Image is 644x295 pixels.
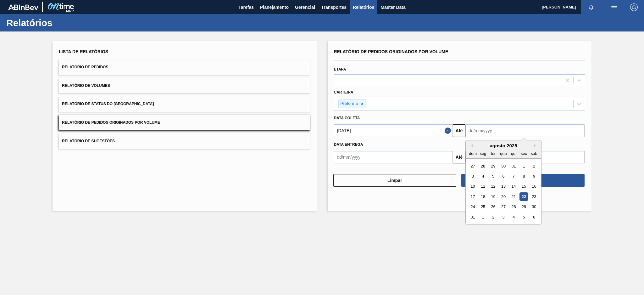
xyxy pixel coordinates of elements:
span: Planejamento [260,3,289,11]
button: Relatório de Pedidos Originados por Volume [59,115,310,130]
div: sab [530,149,538,158]
div: Choose terça-feira, 2 de setembro de 2025 [489,213,497,221]
button: Até [453,151,465,163]
div: qua [499,149,508,158]
button: Relatório de Pedidos [59,60,310,75]
div: Choose quarta-feira, 6 de agosto de 2025 [499,172,508,180]
span: Relatório de Pedidos Originados por Volume [62,120,160,125]
h1: Relatórios [6,19,118,26]
div: Choose domingo, 31 de agosto de 2025 [469,213,477,221]
div: Choose sexta-feira, 1 de agosto de 2025 [519,162,528,170]
div: Choose domingo, 17 de agosto de 2025 [469,192,477,201]
div: Preforma [339,100,359,108]
input: dd/mm/yyyy [334,124,453,137]
div: sex [519,149,528,158]
div: Choose terça-feira, 5 de agosto de 2025 [489,172,497,180]
span: Relatório de Volumes [62,83,110,88]
div: Choose quarta-feira, 27 de agosto de 2025 [499,203,508,211]
div: Choose sexta-feira, 8 de agosto de 2025 [519,172,528,180]
img: Logout [630,3,638,11]
button: Download [461,174,585,187]
div: Choose sábado, 23 de agosto de 2025 [530,192,538,201]
span: Relatório de Pedidos Originados por Volume [334,49,448,54]
div: Choose sexta-feira, 15 de agosto de 2025 [519,182,528,191]
div: Choose quinta-feira, 14 de agosto de 2025 [509,182,518,191]
span: Master Data [380,3,405,11]
button: Relatório de Volumes [59,78,310,94]
div: Choose sexta-feira, 5 de setembro de 2025 [519,213,528,221]
input: dd/mm/yyyy [465,124,585,137]
span: Data entrega [334,142,363,147]
div: Choose terça-feira, 19 de agosto de 2025 [489,192,497,201]
button: Notificações [581,3,601,12]
div: Choose quarta-feira, 13 de agosto de 2025 [499,182,508,191]
img: TNhmsLtSVTkK8tSr43FrP2fwEKptu5GPRR3wAAAABJRU5ErkJggg== [8,4,38,10]
span: Relatório de Pedidos [62,65,108,69]
div: Choose segunda-feira, 1 de setembro de 2025 [479,213,487,221]
div: Choose domingo, 24 de agosto de 2025 [469,203,477,211]
span: Lista de Relatórios [59,49,108,54]
div: Choose quarta-feira, 20 de agosto de 2025 [499,192,508,201]
div: month 2025-08 [468,161,539,222]
div: ter [489,149,497,158]
div: Choose segunda-feira, 25 de agosto de 2025 [479,203,487,211]
button: Previous Month [469,144,473,148]
div: Choose sábado, 9 de agosto de 2025 [530,172,538,180]
div: Choose domingo, 3 de agosto de 2025 [469,172,477,180]
input: dd/mm/yyyy [334,151,453,163]
div: Choose quinta-feira, 28 de agosto de 2025 [509,203,518,211]
div: Choose terça-feira, 26 de agosto de 2025 [489,203,497,211]
div: Choose terça-feira, 29 de julho de 2025 [489,162,497,170]
div: Choose quinta-feira, 4 de setembro de 2025 [509,213,518,221]
div: Choose sábado, 2 de agosto de 2025 [530,162,538,170]
img: userActions [610,3,618,11]
div: Choose segunda-feira, 4 de agosto de 2025 [479,172,487,180]
div: Choose domingo, 10 de agosto de 2025 [469,182,477,191]
div: Choose terça-feira, 12 de agosto de 2025 [489,182,497,191]
div: Choose quinta-feira, 21 de agosto de 2025 [509,192,518,201]
div: Choose domingo, 27 de julho de 2025 [469,162,477,170]
button: Next Month [534,144,538,148]
button: Close [445,124,453,137]
div: Choose quinta-feira, 31 de julho de 2025 [509,162,518,170]
div: Choose sexta-feira, 22 de agosto de 2025 [519,192,528,201]
span: Data coleta [334,116,360,120]
button: Limpar [333,174,457,187]
div: Choose sábado, 30 de agosto de 2025 [530,203,538,211]
div: qui [509,149,518,158]
span: Gerencial [295,3,315,11]
button: Até [453,124,465,137]
span: Transportes [321,3,347,11]
label: Carteira [334,90,353,94]
div: Choose quarta-feira, 3 de setembro de 2025 [499,213,508,221]
div: Choose sábado, 16 de agosto de 2025 [530,182,538,191]
label: Etapa [334,67,346,71]
span: Relatórios [353,3,374,11]
div: Choose sábado, 6 de setembro de 2025 [530,213,538,221]
div: Choose quinta-feira, 7 de agosto de 2025 [509,172,518,180]
span: Relatório de Status do [GEOGRAPHIC_DATA] [62,102,154,106]
div: Choose quarta-feira, 30 de julho de 2025 [499,162,508,170]
div: seg [479,149,487,158]
div: Choose segunda-feira, 11 de agosto de 2025 [479,182,487,191]
span: Relatório de Sugestões [62,139,115,143]
div: Choose segunda-feira, 28 de julho de 2025 [479,162,487,170]
div: Choose segunda-feira, 18 de agosto de 2025 [479,192,487,201]
span: Tarefas [238,3,254,11]
div: Choose sexta-feira, 29 de agosto de 2025 [519,203,528,211]
div: dom [469,149,477,158]
div: agosto 2025 [466,143,541,148]
button: Relatório de Sugestões [59,133,310,149]
button: Relatório de Status do [GEOGRAPHIC_DATA] [59,96,310,112]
